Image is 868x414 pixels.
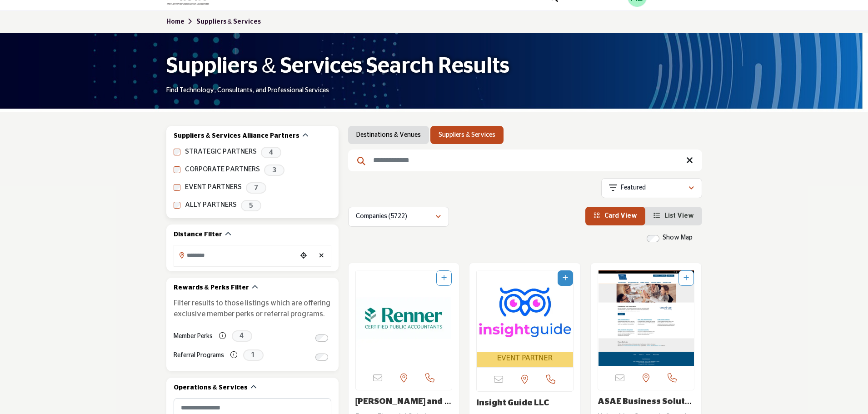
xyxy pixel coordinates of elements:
span: 7 [246,182,266,194]
input: CORPORATE PARTNERS checkbox [174,166,180,173]
img: Insight Guide LLC [477,270,573,352]
span: 4 [232,330,252,342]
input: Search Keyword [348,150,702,171]
p: Featured [621,184,646,193]
span: Card View [604,213,637,219]
span: 5 [241,200,261,211]
input: Switch to Member Perks [315,334,328,342]
a: Open Listing in new tab [477,270,573,368]
a: Suppliers & Services [196,19,261,25]
label: STRATEGIC PARTNERS [185,147,257,157]
span: 4 [261,147,281,158]
label: EVENT PARTNERS [185,182,242,193]
label: Member Perks [174,329,213,344]
a: Open Listing in new tab [356,270,452,366]
h1: Suppliers & Services Search Results [166,52,509,80]
p: Find Technology, Consultants, and Professional Services [166,86,329,95]
p: Companies (5722) [356,212,407,221]
input: Search Location [174,246,297,264]
img: Renner and Company CPA PC [356,270,452,366]
img: ASAE Business Solutions [598,270,694,366]
a: Add To List [441,275,447,281]
h2: Suppliers & Services Alliance Partners [174,132,299,141]
span: 3 [264,165,284,176]
h2: Operations & Services [174,384,248,393]
a: Add To List [683,275,689,281]
h3: Insight Guide LLC [476,399,574,409]
li: List View [645,207,702,225]
h2: Rewards & Perks Filter [174,284,249,293]
span: EVENT PARTNER [497,353,553,364]
a: Destinations & Venues [356,130,421,140]
span: 1 [243,349,264,361]
input: Switch to Referral Programs [315,354,328,361]
label: CORPORATE PARTNERS [185,165,260,175]
a: View Card [594,213,637,219]
div: Clear search location [315,246,329,266]
a: Home [166,19,196,25]
button: Featured [601,178,702,198]
a: View List [653,213,694,219]
h3: ASAE Business Solutions [598,397,695,407]
input: EVENT PARTNERS checkbox [174,184,180,191]
label: ALLY PARTNERS [185,200,237,210]
a: Add To List [563,275,568,281]
div: Choose your current location [297,246,310,266]
h2: Distance Filter [174,230,222,239]
input: ALLY PARTNERS checkbox [174,202,180,209]
input: STRATEGIC PARTNERS checkbox [174,149,180,155]
a: Insight Guide LLC [476,399,549,407]
label: Show Map [663,233,693,243]
a: Open Listing in new tab [598,270,694,366]
li: Card View [585,207,645,225]
a: Suppliers & Services [439,130,495,140]
h3: Renner and Company CPA PC [355,397,453,407]
span: List View [664,213,694,219]
label: Referral Programs [174,348,224,364]
p: Filter results to those listings which are offering exclusive member perks or referral programs. [174,298,331,319]
button: Companies (5722) [348,207,449,227]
